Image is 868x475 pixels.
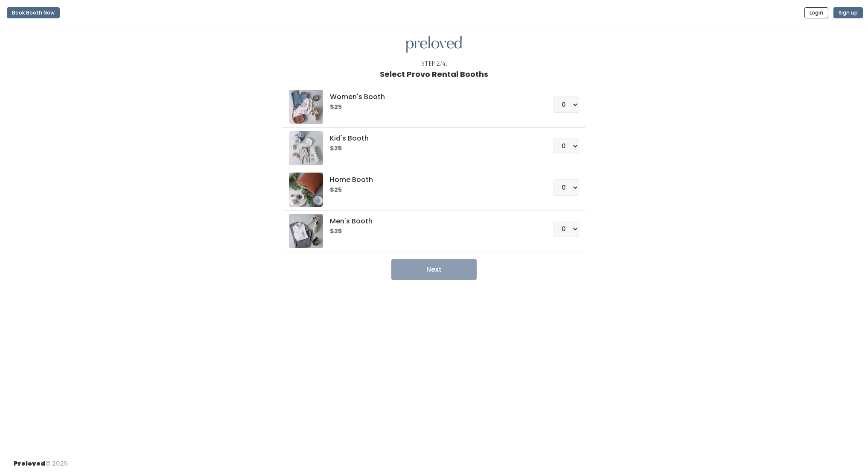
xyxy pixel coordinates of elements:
[330,93,533,101] h5: Women's Booth
[14,452,68,468] div: © 2025
[406,36,462,53] img: preloved logo
[330,104,533,111] h6: $25
[330,228,533,235] h6: $25
[7,7,60,18] button: Book Booth Now
[289,90,323,124] img: preloved logo
[330,145,533,152] h6: $25
[289,131,323,165] img: preloved logo
[289,173,323,207] img: preloved logo
[380,70,488,79] h1: Select Provo Rental Booths
[330,217,533,225] h5: Men's Booth
[804,7,828,18] button: Login
[330,176,533,184] h5: Home Booth
[14,459,45,468] span: Preloved
[421,59,447,68] div: Step 2/4:
[289,214,323,248] img: preloved logo
[330,135,533,142] h5: Kid's Booth
[833,7,863,18] button: Sign up
[330,187,533,194] h6: $25
[391,259,477,280] button: Next
[7,3,60,22] a: Book Booth Now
